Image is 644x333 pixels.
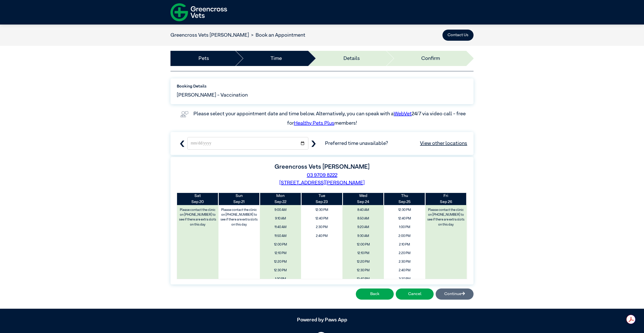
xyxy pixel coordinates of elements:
[442,30,474,41] button: Contact Us
[386,232,424,240] span: 2:00 PM
[386,275,424,283] span: 3:20 PM
[420,140,467,147] a: View other locations
[303,215,341,222] span: 12:40 PM
[386,224,424,231] span: 1:00 PM
[386,258,424,265] span: 2:30 PM
[262,232,300,240] span: 11:50 AM
[275,164,369,170] label: Greencross Vets [PERSON_NAME]
[344,258,382,265] span: 12:20 PM
[270,55,282,62] a: Time
[260,193,301,205] th: Sep 22
[344,275,382,283] span: 12:40 PM
[170,1,227,23] img: f-logo
[307,173,337,178] a: 03 9709 8222
[170,33,249,38] a: Greencross Vets [PERSON_NAME]
[386,241,424,248] span: 2:10 PM
[426,206,466,228] label: Please contact the clinic on [PHONE_NUMBER] to see if there are extra slots on this day
[325,140,467,147] span: Preferred time unavailable?
[262,224,300,231] span: 11:40 AM
[219,206,259,228] label: Please contact the clinic on [PHONE_NUMBER] to see if there are extra slots on this day
[344,267,382,274] span: 12:30 PM
[262,206,300,214] span: 9:00 AM
[303,206,341,214] span: 12:30 PM
[344,224,382,231] span: 9:20 AM
[384,193,425,205] th: Sep 25
[425,193,467,205] th: Sep 26
[342,193,384,205] th: Sep 24
[344,215,382,222] span: 8:50 AM
[303,232,341,240] span: 2:40 PM
[262,215,300,222] span: 9:10 AM
[344,250,382,257] span: 12:10 PM
[177,193,218,205] th: Sep 20
[170,317,474,323] h5: Powered by Paws App
[178,109,190,119] img: vet
[178,206,218,228] label: Please contact the clinic on [PHONE_NUMBER] to see if there are extra slots on this day
[177,83,467,90] label: Booking Details
[262,250,300,257] span: 12:10 PM
[199,55,209,62] a: Pets
[396,288,434,300] button: Cancel
[170,31,305,39] nav: breadcrumb
[344,206,382,214] span: 8:40 AM
[344,241,382,248] span: 12:00 PM
[262,275,300,283] span: 1:30 PM
[301,193,342,205] th: Sep 23
[386,250,424,257] span: 2:20 PM
[386,206,424,214] span: 12:30 PM
[279,180,365,185] a: [STREET_ADDRESS][PERSON_NAME]
[386,267,424,274] span: 2:40 PM
[193,111,467,125] label: Please select your appointment date and time below. Alternatively, you can speak with a 24/7 via ...
[262,267,300,274] span: 12:30 PM
[262,258,300,265] span: 12:20 PM
[386,215,424,222] span: 12:40 PM
[303,224,341,231] span: 2:30 PM
[356,288,394,300] button: Back
[294,121,334,126] a: Healthy Pets Plus
[344,232,382,240] span: 9:30 AM
[394,111,412,116] a: WebVet
[262,241,300,248] span: 12:00 PM
[177,91,248,99] span: [PERSON_NAME] - Vaccination
[249,31,305,39] li: Book an Appointment
[218,193,260,205] th: Sep 21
